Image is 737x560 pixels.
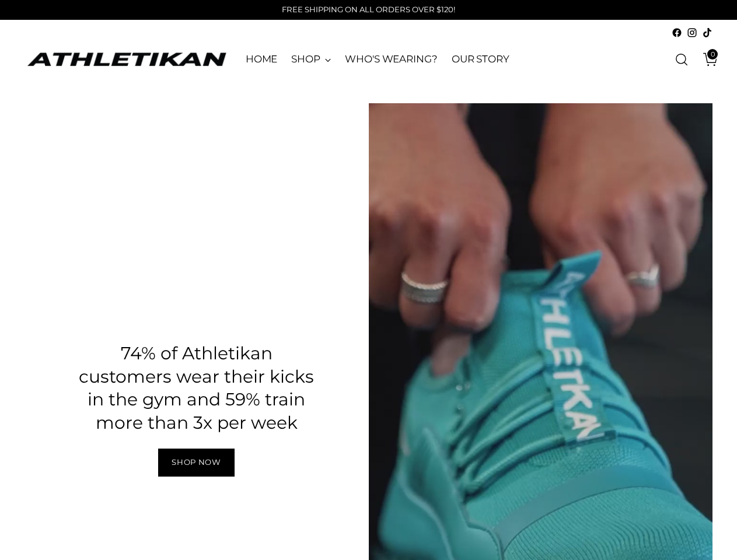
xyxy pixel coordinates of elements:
a: Shop Now [158,449,235,477]
span: Shop Now [172,457,221,468]
p: FREE SHIPPING ON ALL ORDERS OVER $120! [282,4,455,16]
a: ATHLETIKAN [25,50,229,68]
span: 0 [707,49,718,60]
a: Open cart modal [694,48,718,71]
a: OUR STORY [452,47,509,72]
a: HOME [246,47,278,72]
a: Open search modal [670,48,693,71]
a: SHOP [291,47,331,72]
h3: 74% of Athletikan customers wear their kicks in the gym and 59% train more than 3x per week [72,342,320,435]
a: WHO'S WEARING? [345,47,438,72]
